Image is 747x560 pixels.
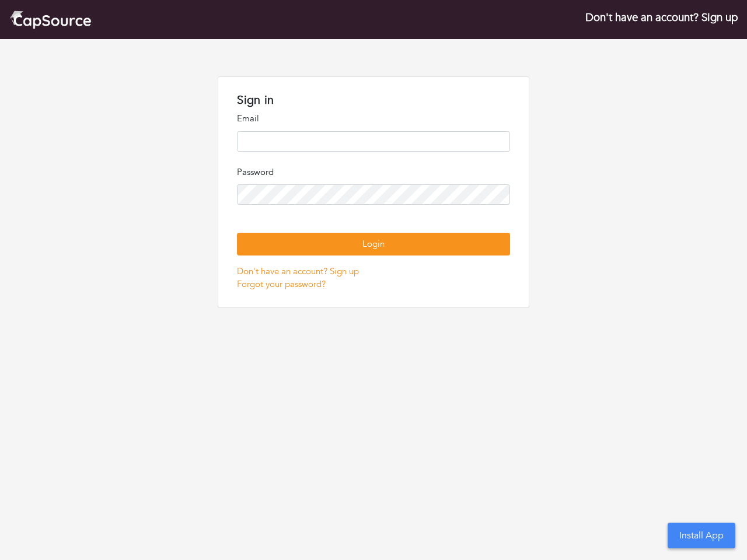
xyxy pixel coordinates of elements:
a: Don't have an account? Sign up [237,265,359,277]
a: Don't have an account? Sign up [585,10,738,25]
img: cap_logo.png [9,9,92,30]
h1: Sign in [237,93,509,107]
a: Forgot your password? [237,278,326,290]
p: Email [237,112,509,125]
button: Install App [668,523,735,548]
button: Login [237,233,509,256]
p: Password [237,166,509,179]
